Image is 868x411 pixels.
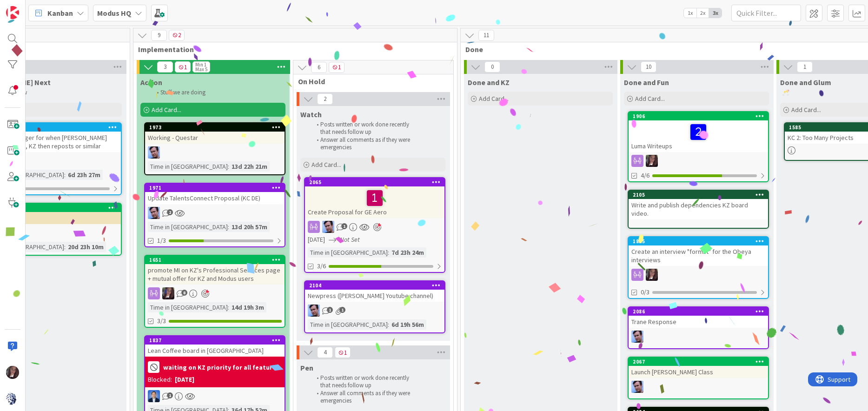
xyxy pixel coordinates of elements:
span: : [228,161,229,172]
div: Time in [GEOGRAPHIC_DATA] [148,222,228,232]
div: 1651promote MI on KZ's Professional Services page + mutual offer for KZ and Modus users [145,256,285,285]
span: 8 [181,290,187,296]
span: 3/3 [157,316,166,326]
div: 2086Trane Response [629,307,768,328]
span: Add Card... [152,106,181,114]
div: 1837 [145,336,285,345]
span: : [388,319,389,330]
div: Luma Writeups [629,120,768,152]
img: TD [646,269,658,281]
div: 2105 [633,192,768,198]
div: 1906Luma Writeups [629,112,768,152]
div: JB [305,221,444,233]
span: 1 [335,347,351,358]
img: JB [631,381,643,393]
li: Posts written or work done recently that needs follow up [311,374,418,390]
div: 13d 20h 57m [229,222,270,232]
div: 1971 [149,185,285,191]
div: Time in [GEOGRAPHIC_DATA] [308,247,388,258]
span: 4 [317,347,333,358]
div: 7d 23h 24m [389,247,426,258]
span: 2 [167,209,173,215]
div: [DATE] [175,375,194,384]
div: Max 5 [195,67,207,72]
div: 2104 [309,282,444,289]
span: Add Card... [635,94,665,103]
span: : [228,222,229,232]
span: 3x [709,8,722,18]
span: 1 [341,223,347,229]
div: 6d 23h 27m [66,170,103,180]
div: 6d 19h 56m [389,319,426,330]
div: 14d 19h 3m [229,302,266,312]
span: 0/3 [641,287,649,297]
span: 1 [175,61,191,73]
span: : [388,247,389,258]
div: Trane Response [629,316,768,328]
div: 1825 [633,238,768,245]
span: 1 [329,62,345,73]
span: Kanban [47,7,73,19]
span: : [64,242,66,252]
span: 0 [484,61,500,73]
span: Add Card... [479,94,509,103]
span: 1 [339,307,345,313]
li: Answer all comments as if they were emergencies [311,390,418,405]
span: 1 [797,61,813,73]
div: 1906 [629,112,768,120]
div: 2105 [629,191,768,199]
div: 2067 [629,358,768,366]
span: [DATE] [308,235,325,245]
img: JB [322,221,334,233]
li: Posts written or work done recently that needs follow up [311,121,418,136]
input: Quick Filter... [731,5,801,21]
div: Newpress ([PERSON_NAME] Youtube channel) [305,290,444,302]
b: waiting on KZ priority for all features [163,364,279,371]
div: JB [145,207,285,219]
span: Add Card... [311,160,341,169]
div: Update TalentsConnect Proposal (KC DE) [145,192,285,204]
span: Watch [300,110,322,119]
span: Add Card... [791,106,821,114]
div: TD [629,269,768,281]
div: 2065 [305,178,444,186]
div: 1825 [629,237,768,245]
span: Support [20,1,42,13]
img: JB [308,305,320,317]
div: 20d 23h 10m [66,242,106,252]
div: 13d 22h 21m [229,161,270,172]
span: 3/6 [317,261,326,271]
img: Visit kanbanzone.com [6,6,19,19]
div: 2104 [305,281,444,290]
img: avatar [6,392,19,405]
span: Pen [300,363,313,372]
span: Implementation [138,45,445,54]
span: On Hold [298,77,442,86]
span: 4/6 [641,171,649,180]
div: Launch [PERSON_NAME] Class [629,366,768,378]
div: Create an interview "format" for the Obeya interviews [629,245,768,266]
div: Write and publish dependencies KZ board video. [629,199,768,219]
div: promote MI on KZ's Professional Services page + mutual offer for KZ and Modus users [145,264,285,285]
img: JB [148,207,160,219]
img: JB [631,331,643,343]
img: JB [148,146,160,159]
span: 1 [327,307,333,313]
div: JB [629,331,768,343]
div: JB [629,381,768,393]
i: Not Set [340,235,360,244]
li: Stuff we are doing [152,89,258,96]
div: 1651 [149,257,285,263]
div: 2067 [633,358,768,365]
span: 1/3 [157,236,166,245]
img: TD [6,366,19,379]
div: 1825Create an interview "format" for the Obeya interviews [629,237,768,266]
div: 2067Launch [PERSON_NAME] Class [629,358,768,378]
span: 2x [696,8,709,18]
div: Time in [GEOGRAPHIC_DATA] [308,319,388,330]
div: 2065 [309,179,444,186]
div: 1651 [145,256,285,264]
li: Answer all comments as if they were emergencies [311,136,418,152]
div: Create Proposal for GE Aero [305,186,444,218]
img: DP [148,390,160,402]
